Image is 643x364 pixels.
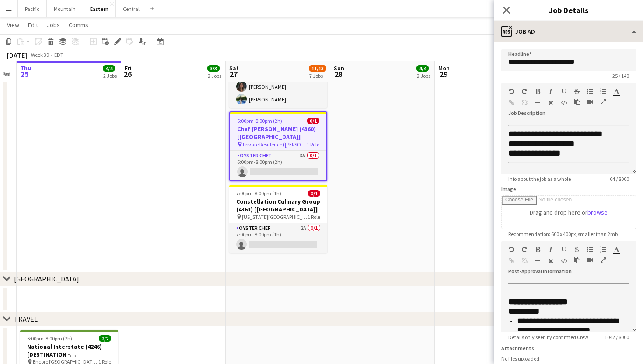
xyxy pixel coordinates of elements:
a: Edit [24,19,42,31]
span: 26 [123,69,132,79]
button: HTML Code [561,99,567,106]
span: Jobs [47,21,60,29]
h3: Constellation Culinary Group (4361) [[GEOGRAPHIC_DATA]] [229,198,327,213]
button: Text Color [613,246,619,253]
app-card-role: Oyster Chef3A0/16:00pm-8:00pm (2h) [230,151,326,180]
span: 25 / 140 [605,73,636,79]
button: Underline [561,246,567,253]
span: Week 39 [29,52,51,58]
div: [GEOGRAPHIC_DATA] [14,274,79,283]
button: Unordered List [587,88,593,95]
span: 3/3 [207,65,220,72]
span: 1042 / 8000 [598,334,636,340]
button: Central [116,0,147,17]
span: Recommendation: 600 x 400px, smaller than 2mb [501,231,625,237]
button: Horizontal Line [535,99,541,106]
span: 2/2 [99,335,111,342]
button: Clear Formatting [548,99,554,106]
span: 4/4 [416,65,429,72]
a: Comms [65,19,92,31]
button: Paste as plain text [574,98,580,105]
span: Comms [69,21,88,29]
button: Clear Formatting [548,257,554,264]
div: 2 Jobs [103,73,117,79]
span: 6:00pm-8:00pm (2h) [237,118,282,124]
span: 1 Role [308,214,320,220]
a: View [3,19,23,31]
button: Bold [535,246,541,253]
span: 0/1 [307,118,319,124]
h3: National Interstate (4246) [DESTINATION - [GEOGRAPHIC_DATA], [GEOGRAPHIC_DATA]] [20,343,118,358]
div: TRAVEL [14,315,38,323]
button: Paste as plain text [574,257,580,263]
div: No files uploaded. [501,355,636,362]
app-card-role: Oyster Chef2/24:30pm-5:30pm (1h)[PERSON_NAME][PERSON_NAME] [229,66,327,108]
button: Mountain [47,0,83,17]
button: Strikethrough [574,88,580,95]
button: Pacific [18,0,47,17]
button: Insert video [587,257,593,263]
button: HTML Code [561,257,567,264]
button: Fullscreen [600,257,606,263]
span: 28 [332,69,344,79]
button: Insert video [587,98,593,105]
span: Sat [229,64,239,72]
span: 0/1 [308,190,320,197]
button: Italic [548,246,554,253]
button: Text Color [613,88,619,95]
button: Bold [535,88,541,95]
span: 64 / 8000 [603,176,636,182]
span: [US_STATE][GEOGRAPHIC_DATA] - [GEOGRAPHIC_DATA] ([GEOGRAPHIC_DATA], [GEOGRAPHIC_DATA]) [242,214,308,220]
button: Strikethrough [574,246,580,253]
span: Mon [438,64,450,72]
app-job-card: 7:00pm-8:00pm (1h)0/1Constellation Culinary Group (4361) [[GEOGRAPHIC_DATA]] [US_STATE][GEOGRAPHI... [229,185,327,253]
button: Underline [561,88,567,95]
span: 27 [228,69,239,79]
a: Jobs [43,19,63,31]
button: Fullscreen [600,98,606,105]
span: Fri [125,64,132,72]
button: Unordered List [587,246,593,253]
button: Eastern [83,0,116,17]
span: 29 [437,69,450,79]
div: 2 Jobs [208,73,221,79]
button: Undo [508,246,514,253]
div: 2 Jobs [417,73,430,79]
button: Redo [521,88,528,95]
span: Private Residence ([PERSON_NAME][GEOGRAPHIC_DATA], [GEOGRAPHIC_DATA]) [243,141,307,148]
h3: Chef [PERSON_NAME] (4360) [[GEOGRAPHIC_DATA]] [230,125,326,141]
button: Redo [521,246,528,253]
button: Undo [508,88,514,95]
span: 1 Role [307,141,319,148]
h3: Job Details [494,4,643,16]
app-card-role: Oyster Chef2A0/17:00pm-8:00pm (1h) [229,223,327,253]
button: Ordered List [600,246,606,253]
div: Job Ad [494,21,643,42]
span: Thu [20,64,31,72]
button: Italic [548,88,554,95]
span: 7:00pm-8:00pm (1h) [236,190,281,197]
div: EDT [54,52,63,58]
button: Horizontal Line [535,257,541,264]
span: View [7,21,19,29]
span: 11/13 [309,65,326,72]
span: Edit [28,21,38,29]
span: 4/4 [103,65,115,72]
div: [DATE] [7,51,27,59]
span: 25 [19,69,31,79]
span: Details only seen by confirmed Crew [501,334,595,340]
app-job-card: 6:00pm-8:00pm (2h)0/1Chef [PERSON_NAME] (4360) [[GEOGRAPHIC_DATA]] Private Residence ([PERSON_NAM... [229,111,327,181]
span: 6:00pm-8:00pm (2h) [27,335,72,342]
div: 7 Jobs [309,73,326,79]
label: Attachments [501,345,534,351]
span: Info about the job as a whole [501,176,578,182]
button: Ordered List [600,88,606,95]
span: Sun [334,64,344,72]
